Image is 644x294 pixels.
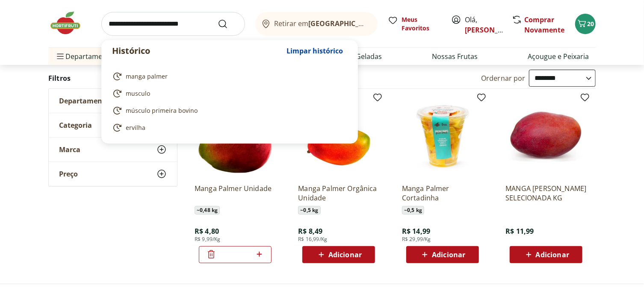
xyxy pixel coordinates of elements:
input: search [101,12,245,36]
span: ervilha [126,123,145,132]
button: Submit Search [218,19,238,29]
button: Carrinho [575,14,596,34]
a: Nossas Frutas [432,51,478,62]
button: Adicionar [510,246,582,263]
span: Adicionar [536,251,569,258]
b: [GEOGRAPHIC_DATA]/[GEOGRAPHIC_DATA] [309,19,453,28]
a: músculo primeira bovino [112,106,344,116]
button: Categoria [49,113,177,137]
a: Açougue e Peixaria [528,51,589,62]
span: R$ 4,80 [195,226,219,236]
span: músculo primeira bovino [126,106,198,115]
span: Meus Favoritos [402,15,441,32]
span: Adicionar [432,251,465,258]
span: R$ 9,99/Kg [195,236,221,243]
a: manga palmer [112,71,344,82]
span: R$ 14,99 [402,226,430,236]
span: Adicionar [328,251,362,258]
a: Manga Palmer Orgânica Unidade [298,184,379,203]
button: Retirar em[GEOGRAPHIC_DATA]/[GEOGRAPHIC_DATA] [255,12,378,36]
button: Preço [49,162,177,186]
span: R$ 29,99/Kg [402,236,431,243]
label: Ordernar por [481,73,526,83]
span: ~ 0,5 kg [298,206,320,215]
p: Histórico [112,45,282,57]
a: [PERSON_NAME] [465,25,520,35]
span: Departamento [59,97,109,105]
span: Retirar em [275,20,369,27]
a: Manga Palmer Unidade [195,184,276,203]
span: ~ 0,48 kg [195,206,220,215]
span: ~ 0,5 kg [402,206,424,215]
button: Departamento [49,89,177,113]
img: Manga Palmer Cortadinha [402,96,483,177]
span: 20 [587,20,594,28]
button: Adicionar [302,246,375,263]
button: Adicionar [406,246,479,263]
a: ervilha [112,123,344,133]
h2: Filtros [48,70,177,87]
span: Preço [59,170,78,178]
span: Limpar histórico [287,47,343,54]
span: Marca [59,145,80,154]
a: Manga Palmer Cortadinha [402,184,483,203]
span: R$ 11,99 [505,226,534,236]
span: Categoria [59,121,92,129]
span: manga palmer [126,72,168,81]
img: Hortifruti [48,10,91,36]
span: Departamentos [55,46,117,67]
span: R$ 8,49 [298,226,322,236]
a: MANGA [PERSON_NAME] SELECIONADA KG [505,184,587,203]
span: musculo [126,89,150,98]
span: Olá, [465,15,503,35]
a: Meus Favoritos [388,15,441,32]
button: Menu [55,46,65,67]
img: MANGA PALMER SELECIONADA KG [505,96,587,177]
a: musculo [112,88,344,99]
span: R$ 16,99/Kg [298,236,327,243]
a: Comprar Novamente [524,15,564,35]
button: Limpar histórico [282,41,347,61]
button: Marca [49,138,177,162]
